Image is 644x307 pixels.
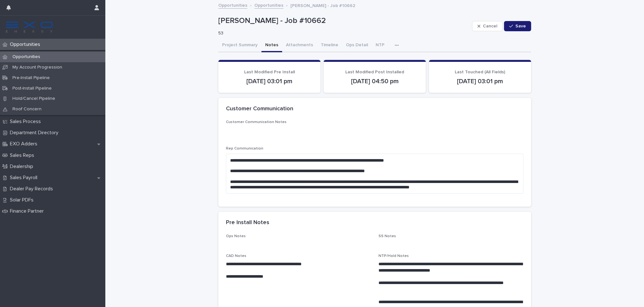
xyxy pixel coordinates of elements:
[7,41,45,48] p: Opportunities
[483,24,497,28] span: Cancel
[5,21,54,33] img: FKS5r6ZBThi8E5hshIGi
[317,39,342,52] button: Timeline
[226,219,269,226] h2: Pre Install Notes
[290,2,355,9] p: [PERSON_NAME] - Job #10662
[218,31,467,36] p: 53
[437,77,523,85] p: [DATE] 03:01 pm
[7,54,45,60] p: Opportunities
[472,21,503,31] button: Cancel
[378,254,409,258] span: NTP/Hold Notes
[331,77,418,85] p: [DATE] 04:50 pm
[218,39,261,52] button: Project Summary
[7,96,60,101] p: Hold/Cancel Pipeline
[7,186,58,192] p: Dealer Pay Records
[7,164,38,170] p: Dealership
[226,234,246,238] span: Ops Notes
[226,147,263,150] span: Rep Communication
[218,16,469,26] p: [PERSON_NAME] - Job #10662
[7,141,42,147] p: EXO Adders
[372,39,388,52] button: NTP
[455,70,505,74] span: Last Touched (All Fields)
[254,1,283,9] a: Opportunities
[7,197,39,203] p: Solar PDFs
[226,106,293,113] h2: Customer Communication
[218,1,247,9] a: Opportunities
[244,70,295,74] span: Last Modified Pre Install
[342,39,372,52] button: Ops Detail
[282,39,317,52] button: Attachments
[7,86,57,91] p: Post-Install Pipeline
[7,175,42,181] p: Sales Payroll
[515,24,526,28] span: Save
[504,21,531,31] button: Save
[7,130,64,136] p: Department Directory
[7,208,49,214] p: Finance Partner
[7,119,46,125] p: Sales Process
[345,70,404,74] span: Last Modified Post Installed
[226,254,246,258] span: CAD Notes
[7,65,67,70] p: My Account Progression
[226,77,313,85] p: [DATE] 03:01 pm
[261,39,282,52] button: Notes
[7,106,47,112] p: Roof Concern
[226,120,287,124] span: Customer Communication Notes
[7,75,55,81] p: Pre-Install Pipeline
[378,234,396,238] span: SS Notes
[7,152,39,158] p: Sales Reps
